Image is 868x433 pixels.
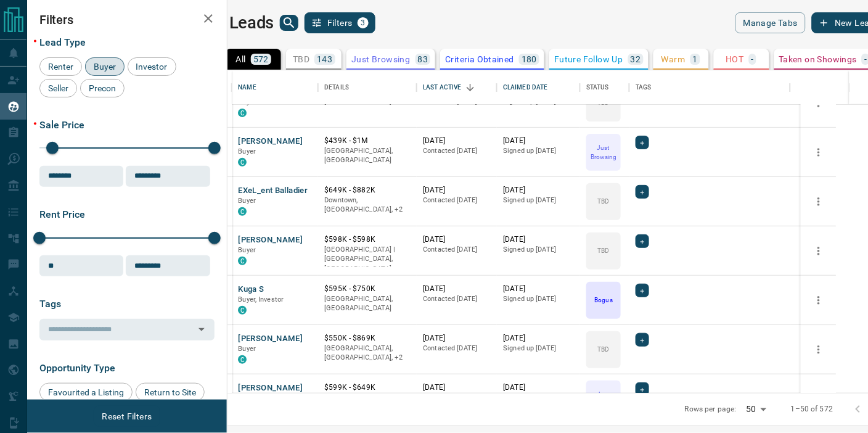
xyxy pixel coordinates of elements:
div: 50 [742,400,771,418]
button: more [809,143,828,162]
p: $595K - $750K [324,284,411,294]
button: more [809,242,828,260]
p: Just Browsing [588,143,620,162]
p: Signed up [DATE] [503,196,574,205]
div: Claimed Date [497,70,580,105]
p: 32 [631,55,641,64]
div: Last Active [417,70,497,105]
span: Sale Price [39,119,84,131]
p: Warm [661,55,686,64]
span: Buyer [238,246,256,254]
p: Taken on Showings [779,55,858,64]
div: Investor [128,57,176,76]
span: Lead Type [39,36,86,48]
p: [GEOGRAPHIC_DATA], [GEOGRAPHIC_DATA] [324,146,411,165]
p: Just Browsing [351,55,410,64]
button: [PERSON_NAME] [238,333,303,345]
p: [DATE] [503,185,574,196]
span: Precon [84,83,120,93]
div: condos.ca [238,355,247,364]
p: Signed up [DATE] [503,245,574,255]
button: [PERSON_NAME] [238,234,303,246]
div: Precon [80,79,125,97]
p: 180 [522,55,537,64]
p: $649K - $882K [324,185,411,196]
p: TBD [293,55,309,64]
p: Rows per page: [685,404,737,414]
p: Contacted [DATE] [423,245,491,255]
div: Tags [629,70,790,105]
div: + [636,382,649,396]
span: + [640,235,644,247]
p: [DATE] [423,382,491,393]
p: [DATE] [503,382,574,393]
div: Claimed Date [503,70,548,105]
span: Buyer [238,197,256,205]
p: [GEOGRAPHIC_DATA], [GEOGRAPHIC_DATA] [324,393,411,412]
p: East End, Toronto [324,344,411,363]
div: Return to Site [136,383,205,402]
span: + [640,383,644,395]
span: Favourited a Listing [44,387,128,397]
button: more [809,340,828,359]
p: Contacted [DATE] [423,196,491,205]
div: Details [324,70,349,105]
p: $598K - $598K [324,234,411,245]
p: $599K - $649K [324,382,411,393]
h1: My Leads [203,13,274,33]
button: search button [280,15,298,31]
span: Buyer [238,345,256,353]
p: Contacted [DATE] [423,344,491,353]
button: [PERSON_NAME] [238,382,303,394]
p: Contacted [DATE] [423,393,491,403]
div: condos.ca [238,306,247,315]
button: Sort [462,79,479,96]
p: $439K - $1M [324,136,411,146]
div: Tags [636,70,652,105]
span: + [640,186,644,198]
p: Future Follow Up [554,55,623,64]
button: Kuga S [238,284,264,295]
span: Renter [44,62,78,72]
p: Contacted [DATE] [423,294,491,304]
span: Opportunity Type [39,362,115,374]
p: $550K - $869K [324,333,411,344]
span: 3 [359,19,367,27]
div: condos.ca [238,207,247,216]
button: more [809,390,828,408]
p: 572 [253,55,269,64]
p: - [751,55,754,64]
p: TBD [598,345,610,354]
div: + [636,185,649,199]
p: [DATE] [423,185,491,196]
div: condos.ca [238,109,247,117]
div: Last Active [423,70,461,105]
p: [DATE] [503,136,574,146]
p: Bogus [595,295,613,305]
button: EXeL_ent Balladier [238,185,308,197]
p: 1 [693,55,698,64]
p: Signed up [DATE] [503,146,574,156]
p: TBD [598,197,610,206]
span: Return to Site [140,387,200,397]
p: Contacted [DATE] [423,146,491,156]
p: Signed up [DATE] [503,344,574,353]
div: + [636,333,649,347]
div: condos.ca [238,257,247,265]
p: 143 [317,55,332,64]
div: Seller [39,79,77,97]
p: Criteria Obtained [445,55,514,64]
span: Investor [132,62,172,72]
p: [DATE] [423,284,491,294]
span: Buyer, Investor [238,295,284,303]
div: Buyer [85,57,125,76]
div: Status [580,70,629,105]
button: [PERSON_NAME] [238,136,303,147]
button: Filters3 [305,12,375,33]
p: [GEOGRAPHIC_DATA] | [GEOGRAPHIC_DATA], [GEOGRAPHIC_DATA] [324,245,411,274]
button: Manage Tabs [735,12,806,33]
p: - [864,55,867,64]
button: more [809,192,828,211]
div: Favourited a Listing [39,383,133,402]
p: [GEOGRAPHIC_DATA], [GEOGRAPHIC_DATA] [324,294,411,313]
